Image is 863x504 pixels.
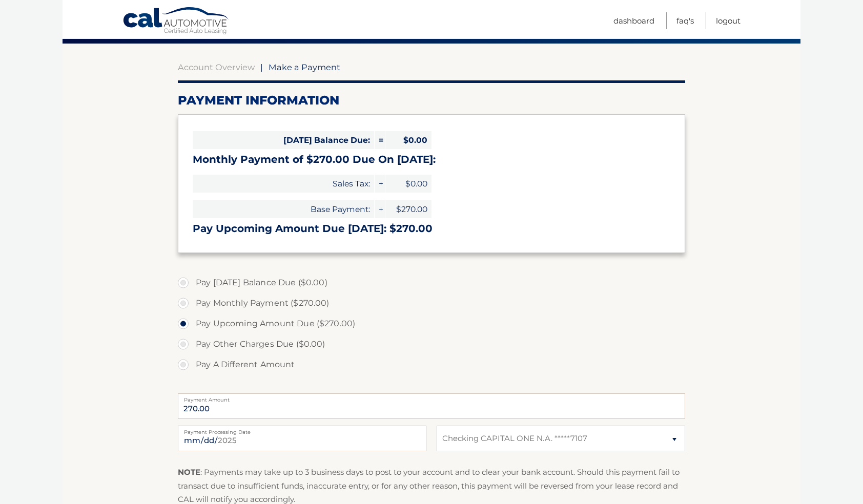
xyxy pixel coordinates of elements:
label: Pay Upcoming Amount Due ($270.00) [178,313,685,334]
span: [DATE] Balance Due: [193,131,374,149]
a: Logout [716,12,741,29]
input: Payment Amount [178,393,685,419]
a: FAQ's [676,12,694,29]
a: Account Overview [178,62,255,72]
span: = [375,131,385,149]
span: + [375,175,385,193]
label: Pay Other Charges Due ($0.00) [178,334,685,354]
span: | [260,62,263,72]
h2: Payment Information [178,93,685,108]
input: Payment Date [178,426,426,451]
label: Pay Monthly Payment ($270.00) [178,293,685,313]
h3: Monthly Payment of $270.00 Due On [DATE]: [193,153,670,166]
span: $0.00 [385,175,431,193]
strong: NOTE [178,467,200,477]
label: Pay A Different Amount [178,354,685,375]
label: Payment Processing Date [178,426,426,434]
h3: Pay Upcoming Amount Due [DATE]: $270.00 [193,222,670,235]
span: $0.00 [385,131,431,149]
label: Pay [DATE] Balance Due ($0.00) [178,272,685,293]
a: Cal Automotive [122,7,230,36]
label: Payment Amount [178,393,685,402]
span: Sales Tax: [193,175,374,193]
span: Base Payment: [193,200,374,218]
span: + [375,200,385,218]
span: $270.00 [385,200,431,218]
span: Make a Payment [269,62,340,72]
a: Dashboard [613,12,654,29]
